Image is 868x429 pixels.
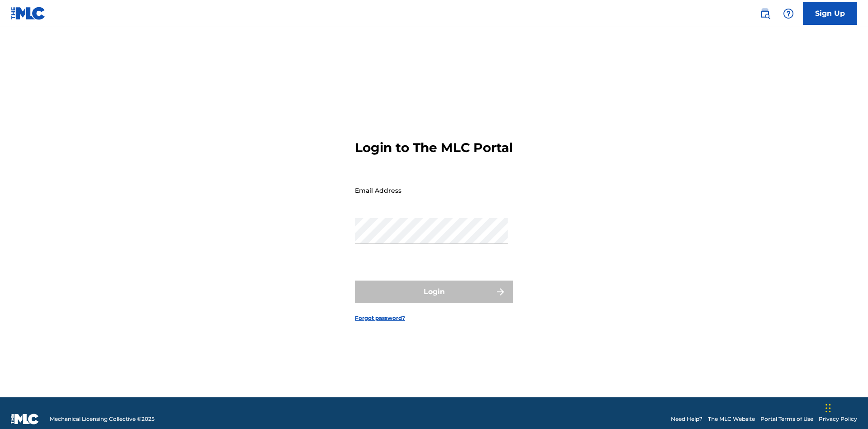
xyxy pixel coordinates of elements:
img: logo [11,414,39,424]
img: MLC Logo [11,7,46,20]
a: Public Search [756,5,774,23]
span: Mechanical Licensing Collective © 2025 [50,415,155,423]
div: Help [779,5,797,23]
h3: Login to The MLC Portal [355,140,513,156]
a: Forgot password? [355,314,405,322]
a: Portal Terms of Use [760,415,813,423]
a: The MLC Website [708,415,755,423]
a: Need Help? [671,415,703,423]
div: Drag [826,395,831,422]
a: Sign Up [803,2,857,25]
img: help [783,8,794,19]
img: search [759,8,770,19]
iframe: Chat Widget [823,386,868,429]
a: Privacy Policy [819,415,857,423]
